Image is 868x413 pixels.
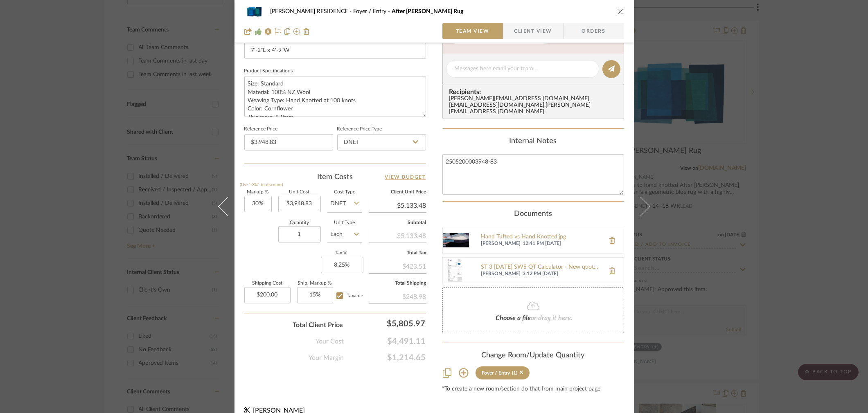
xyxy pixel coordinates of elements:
label: Total Tax [369,251,426,255]
div: $248.98 [369,289,426,303]
span: Your Cost [316,337,344,346]
label: Subtotal [369,221,426,225]
span: 12:41 PM [DATE] [523,240,601,247]
div: Foyer / Entry [482,370,510,376]
div: $5,805.97 [347,315,429,332]
span: Total Client Price [293,320,343,330]
button: close [617,8,624,15]
img: Remove from project [303,28,310,35]
span: $4,491.11 [344,337,426,346]
label: Unit Cost [278,190,321,194]
div: [PERSON_NAME][EMAIL_ADDRESS][DOMAIN_NAME] , [EMAIL_ADDRESS][DOMAIN_NAME] , [PERSON_NAME][EMAIL_AD... [449,96,620,115]
label: Cost Type [327,190,362,194]
a: ST 3 [DATE] SWS QT Calculator - New quote [PERSON_NAME].pdf [481,264,601,271]
span: [PERSON_NAME] [481,271,521,277]
span: Recipients: [449,88,620,96]
span: or drag it here. [531,315,573,321]
label: Tax % [321,251,362,255]
span: Taxable [347,293,363,298]
label: Product Specifications [244,69,293,73]
img: dc260c24-2ddc-47a3-a3e6-2fb2faa07c52_48x40.jpg [244,3,264,20]
span: Choose a file [496,315,531,321]
div: Change Room/Update Quantity [442,351,624,360]
div: *To create a new room/section do that from main project page [442,386,624,393]
div: $423.51 [369,258,426,273]
label: Reference Price [244,127,278,131]
input: Enter the dimensions of this item [244,43,426,59]
span: 3:12 PM [DATE] [523,271,601,277]
a: Hand Tufted vs Hand Knotted.jpg [481,234,601,240]
label: Markup % [244,190,272,194]
span: Your Margin [309,353,344,363]
span: Orders [573,23,615,39]
label: Total Shipping [369,281,426,285]
div: Item Costs [244,172,426,182]
img: ST 3 2024 July 13 SWS QT Calculator - New quote Jen Mauldin.pdf [443,258,469,284]
span: $1,214.65 [344,353,426,363]
img: Hand Tufted vs Hand Knotted.jpg [443,227,469,254]
div: $5,133.48 [369,228,426,242]
div: Internal Notes [442,137,624,146]
span: [PERSON_NAME] RESIDENCE [271,9,354,14]
label: Client Unit Price [369,190,426,194]
span: [PERSON_NAME] [481,240,521,247]
label: Reference Price Type [337,127,382,131]
span: After [PERSON_NAME] Rug [392,9,464,14]
label: Unit Type [327,221,362,225]
span: Team View [456,23,489,39]
span: Foyer / Entry [354,9,392,14]
span: Client View [514,23,552,39]
div: Documents [442,210,624,219]
label: Shipping Cost [244,281,291,285]
label: Quantity [278,221,321,225]
label: Ship. Markup % [297,281,333,285]
a: View Budget [385,172,426,182]
div: (1) [512,370,518,376]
